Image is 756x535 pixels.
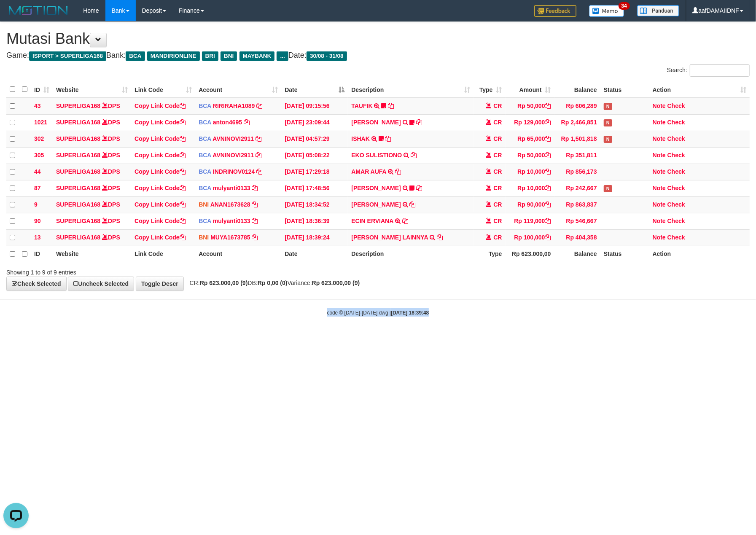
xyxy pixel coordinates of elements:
[277,51,288,61] span: ...
[604,185,612,192] span: Has Note
[534,5,576,17] img: Feedback.jpg
[200,280,248,286] strong: Rp 623.000,00 (9)
[239,51,275,61] span: MAYBANK
[402,218,408,224] a: Copy ECIN ERVIANA to clipboard
[34,218,41,224] span: 90
[653,119,666,126] a: Note
[506,196,554,213] td: Rp 90,000
[256,168,262,175] a: Copy INDRINOV0124 to clipboard
[667,64,750,77] label: Search:
[256,135,261,142] a: Copy AVNINOVI2911 to clipboard
[56,185,100,191] a: SUPERLIGA168
[281,164,348,180] td: [DATE] 17:29:18
[545,152,551,159] a: Copy Rp 50,000 to clipboard
[327,310,429,316] small: code © [DATE]-[DATE] dwg |
[68,277,134,291] a: Uncheck Selected
[199,102,211,109] span: BCA
[554,180,600,196] td: Rp 242,667
[385,135,391,142] a: Copy ISHAK to clipboard
[649,246,750,262] th: Action
[653,168,666,175] a: Note
[545,135,551,142] a: Copy Rp 65,000 to clipboard
[506,81,554,98] th: Amount: activate to sort column ascending
[281,81,348,98] th: Date: activate to sort column descending
[437,234,443,241] a: Copy IRMA PUTRI OKTAVIANI LAINNYA to clipboard
[56,168,100,175] a: SUPERLIGA168
[281,98,348,115] td: [DATE] 09:15:56
[351,234,428,241] a: [PERSON_NAME] LAINNYA
[351,185,401,191] a: [PERSON_NAME]
[6,265,309,277] div: Showing 1 to 9 of 9 entries
[653,135,666,142] a: Note
[545,102,551,109] a: Copy Rp 50,000 to clipboard
[135,152,186,159] a: Copy Link Code
[493,185,502,191] span: CR
[202,51,218,61] span: BRI
[53,131,131,147] td: DPS
[56,218,100,224] a: SUPERLIGA168
[667,185,685,191] a: Check
[281,229,348,246] td: [DATE] 18:39:24
[34,135,44,142] span: 302
[348,246,474,262] th: Description
[506,246,554,262] th: Rp 623.000,00
[589,5,624,17] img: Button%20Memo.svg
[6,277,67,291] a: Check Selected
[213,168,255,175] a: INDRINOV0124
[56,102,100,109] a: SUPERLIGA168
[252,234,258,241] a: Copy MUYA1673785 to clipboard
[213,119,242,126] a: anton4695
[493,152,502,159] span: CR
[126,51,145,61] span: BCA
[493,135,502,142] span: CR
[667,168,685,175] a: Check
[312,280,360,286] strong: Rp 623.000,00 (9)
[195,81,281,98] th: Account: activate to sort column ascending
[56,201,100,208] a: SUPERLIGA168
[213,185,250,191] a: mulyanti0133
[506,98,554,115] td: Rp 50,000
[493,119,502,126] span: CR
[493,201,502,208] span: CR
[619,2,630,10] span: 34
[3,3,29,29] button: Open LiveChat chat widget
[493,168,502,175] span: CR
[56,135,100,142] a: SUPERLIGA168
[667,102,685,109] a: Check
[637,5,679,16] img: panduan.png
[256,102,262,109] a: Copy RIRIRAHA1089 to clipboard
[53,81,131,98] th: Website: activate to sort column ascending
[131,81,195,98] th: Link Code: activate to sort column ascending
[667,152,685,159] a: Check
[53,114,131,131] td: DPS
[53,147,131,164] td: DPS
[506,229,554,246] td: Rp 100,000
[554,114,600,131] td: Rp 2,466,851
[29,51,106,61] span: ISPORT > SUPERLIGA168
[34,201,38,208] span: 9
[34,102,41,109] span: 43
[506,164,554,180] td: Rp 10,000
[53,98,131,115] td: DPS
[554,147,600,164] td: Rp 351,811
[506,180,554,196] td: Rp 10,000
[604,103,612,110] span: Has Note
[417,185,422,191] a: Copy SILVA SARI S to clipboard
[6,30,750,47] h1: Mutasi Bank
[135,119,186,126] a: Copy Link Code
[199,119,211,126] span: BCA
[281,213,348,229] td: [DATE] 18:36:39
[545,201,551,208] a: Copy Rp 90,000 to clipboard
[34,152,44,159] span: 305
[252,201,258,208] a: Copy ANAN1673628 to clipboard
[653,102,666,109] a: Note
[493,218,502,224] span: CR
[545,185,551,191] a: Copy Rp 10,000 to clipboard
[281,131,348,147] td: [DATE] 04:57:29
[348,81,474,98] th: Description: activate to sort column ascending
[411,152,417,159] a: Copy EKO SULISTIONO to clipboard
[554,81,600,98] th: Balance
[136,277,184,291] a: Toggle Descr
[199,152,211,159] span: BCA
[506,114,554,131] td: Rp 129,000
